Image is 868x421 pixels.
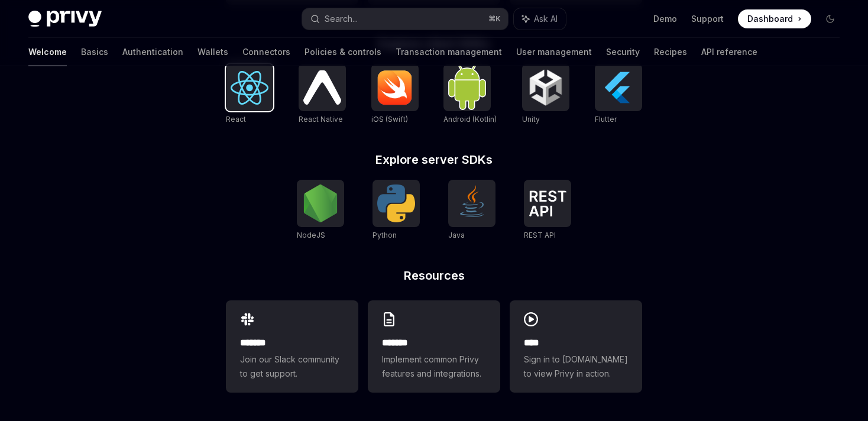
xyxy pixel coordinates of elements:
img: Unity [527,69,565,106]
a: Demo [653,13,677,25]
img: Flutter [600,69,637,106]
a: Support [691,13,724,25]
a: REST APIREST API [524,180,571,241]
span: Join our Slack community to get support. [240,352,344,381]
a: UnityUnity [522,64,569,125]
span: Java [448,231,465,239]
img: REST API [529,190,566,216]
span: ⌘ K [488,14,501,24]
a: User management [516,38,592,66]
a: PythonPython [373,180,420,241]
a: Transaction management [396,38,502,66]
a: ****Sign in to [DOMAIN_NAME] to view Privy in action. [510,300,642,393]
span: Python [373,231,397,239]
span: React Native [299,115,343,124]
img: Python [377,184,415,222]
a: Wallets [197,38,228,66]
span: Ask AI [534,13,558,25]
a: FlutterFlutter [595,64,642,125]
span: React [226,115,246,124]
a: Authentication [122,38,183,66]
a: React NativeReact Native [299,64,346,125]
a: Security [606,38,640,66]
h2: Resources [226,270,642,281]
span: Android (Kotlin) [443,115,497,124]
span: Sign in to [DOMAIN_NAME] to view Privy in action. [524,352,628,381]
img: NodeJS [302,184,339,222]
a: Recipes [654,38,687,66]
span: NodeJS [297,231,325,239]
span: iOS (Swift) [371,115,408,124]
span: Unity [522,115,540,124]
button: Search...⌘K [302,8,509,30]
div: Search... [325,12,358,26]
button: Toggle dark mode [821,9,840,28]
a: **** **Implement common Privy features and integrations. [368,300,500,393]
span: Implement common Privy features and integrations. [382,352,486,381]
img: Android (Kotlin) [448,65,486,109]
a: Dashboard [738,9,811,28]
h2: Explore server SDKs [226,154,642,166]
a: Welcome [28,38,67,66]
a: Android (Kotlin)Android (Kotlin) [443,64,497,125]
img: React Native [303,70,341,104]
a: API reference [701,38,757,66]
span: Dashboard [747,13,793,25]
img: dark logo [28,11,102,27]
a: **** **Join our Slack community to get support. [226,300,358,393]
img: Java [453,184,491,222]
span: REST API [524,231,556,239]
a: Basics [81,38,108,66]
img: iOS (Swift) [376,70,414,105]
button: Ask AI [514,8,566,30]
a: Connectors [242,38,290,66]
a: iOS (Swift)iOS (Swift) [371,64,419,125]
span: Flutter [595,115,617,124]
a: Policies & controls [305,38,381,66]
a: NodeJSNodeJS [297,180,344,241]
a: ReactReact [226,64,273,125]
a: JavaJava [448,180,495,241]
img: React [231,71,268,105]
